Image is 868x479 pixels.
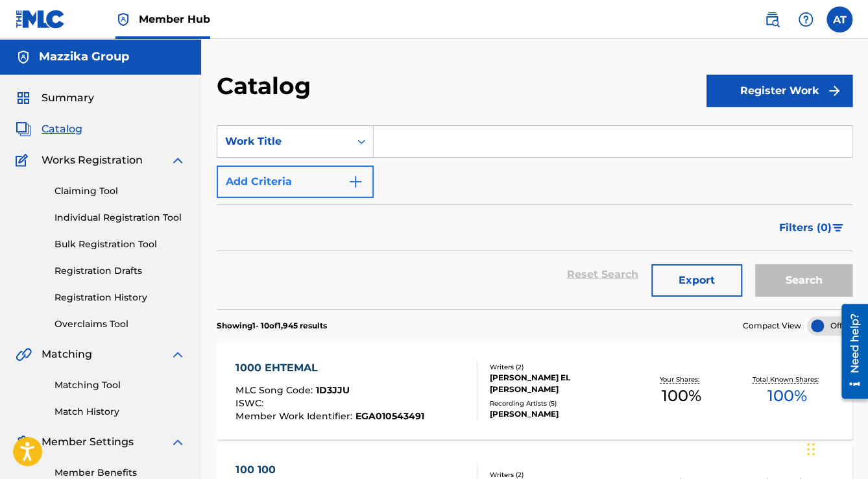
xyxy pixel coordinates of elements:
img: 9d2ae6d4665cec9f34b9.svg [348,174,363,190]
div: 100 100 [235,462,422,478]
h2: Catalog [217,71,317,101]
span: 1D3JJU [315,384,349,396]
div: Work Title [225,134,342,149]
img: Accounts [16,49,31,65]
div: Drag [807,430,815,469]
p: Your Shares: [660,375,703,384]
img: MLC Logo [16,10,66,29]
div: Help [793,6,819,32]
span: Matching [42,347,92,362]
img: Matching [16,347,32,362]
img: Member Settings [16,434,31,450]
span: MLC Song Code : [235,384,315,396]
img: Top Rightsholder [115,12,131,27]
span: 100 % [662,384,701,408]
p: Total Known Shares: [752,375,821,384]
h5: Mazzika Group [39,49,129,64]
a: Bulk Registration Tool [54,238,186,251]
img: f7272a7cc735f4ea7f67.svg [826,83,842,99]
p: Showing 1 - 10 of 1,945 results [217,320,327,332]
span: Summary [42,90,94,106]
a: Registration Drafts [54,264,186,278]
img: search [764,12,780,27]
img: filter [832,224,843,232]
img: expand [170,153,186,168]
span: Compact View [743,320,801,332]
div: [PERSON_NAME] EL [PERSON_NAME] [490,372,629,395]
a: SummarySummary [16,90,94,106]
a: Registration History [54,291,186,304]
a: Overclaims Tool [54,317,186,331]
button: Export [651,264,742,297]
span: Filters ( 0 ) [779,220,832,236]
div: Writers ( 2 ) [490,362,629,372]
img: Summary [16,90,31,106]
img: Works Registration [16,153,32,168]
img: expand [170,434,186,450]
div: Recording Artists ( 5 ) [490,399,629,408]
div: User Menu [826,6,852,32]
a: Match History [54,405,186,419]
a: 1000 EHTEMALMLC Song Code:1D3JJUISWC:Member Work Identifier:EGA010543491Writers (2)[PERSON_NAME] ... [217,342,852,439]
img: Catalog [16,121,31,137]
span: Member Hub [139,12,210,27]
span: ISWC : [235,397,266,409]
a: Claiming Tool [54,184,186,198]
img: expand [170,347,186,362]
a: Public Search [759,6,785,32]
a: Matching Tool [54,378,186,392]
button: Register Work [706,75,852,107]
img: help [798,12,814,27]
div: 1000 EHTEMAL [235,360,424,376]
span: Member Settings [42,434,134,450]
button: Add Criteria [217,166,374,198]
span: EGA010543491 [355,410,424,422]
a: Individual Registration Tool [54,211,186,225]
span: Works Registration [42,153,143,168]
span: Catalog [42,121,82,137]
span: 100 % [767,384,806,408]
div: [PERSON_NAME] [490,408,629,420]
button: Filters (0) [771,212,852,244]
form: Search Form [217,125,852,309]
iframe: Chat Widget [803,417,868,479]
a: CatalogCatalog [16,121,82,137]
iframe: Resource Center [832,299,868,404]
span: Member Work Identifier : [235,410,355,422]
